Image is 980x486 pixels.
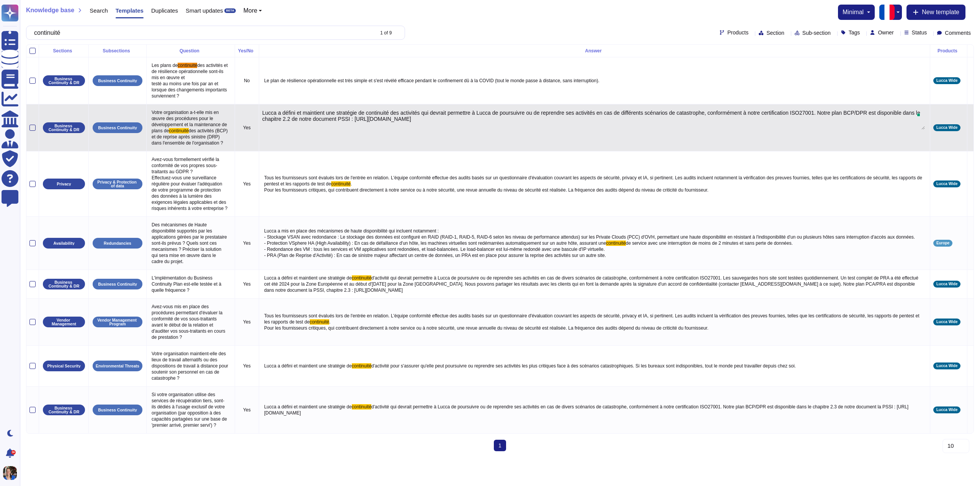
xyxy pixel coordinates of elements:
[264,363,352,369] span: Lucca a défini et maintient une stratégie de
[238,181,256,187] p: Yes
[352,363,371,369] span: continuité
[352,404,371,410] span: continuité
[98,408,137,412] p: Business Continuity
[104,241,131,245] p: Redundancies
[606,241,626,246] span: continuité
[264,275,920,293] span: d'activité qui devrait permettre à Lucca de poursuivre ou de reprendre ses activités en cas de di...
[90,8,108,13] span: Search
[262,49,927,53] div: Answer
[945,30,971,36] span: Comments
[150,220,232,267] p: Des mécanismes de Haute disponibilité supportés par les applications gérées par le prestataire so...
[264,275,352,281] span: Lucca a défini et maintient une stratégie de
[47,364,81,368] p: Physical Security
[264,313,921,325] span: Tous les fournisseurs sont évalués lors de l'entrée en relation. L'équipe conformité effectue des...
[96,364,139,368] p: Environmental Threats
[98,79,137,83] p: Business Continuity
[53,241,74,245] p: Availability
[879,5,895,20] img: fr
[169,128,188,133] span: continuité
[922,9,959,15] span: New template
[843,9,870,15] button: minimal
[494,440,506,451] span: 1
[849,30,860,35] span: Tags
[150,49,232,53] div: Question
[98,126,137,130] p: Business Continuity
[238,319,256,325] p: Yes
[264,175,923,187] span: Tous les fournisseurs sont évalués lors de l'entrée en relation. L'équipe conformité effectue des...
[371,363,796,369] span: d'activité pour s'assurer qu'elle peut poursuivre ou reprendre ses activités les plus critiques f...
[2,465,22,481] button: user
[238,240,256,246] p: Yes
[936,364,957,368] span: Lucca Wide
[243,8,257,14] span: More
[802,30,831,36] span: Sub-section
[57,182,71,186] p: Privacy
[98,282,137,286] p: Business Continuity
[936,408,957,412] span: Lucca Wide
[152,110,228,133] span: Votre organisation a-t-elle mis en œuvre des procédures pour le développement et la maintenance d...
[186,8,223,13] span: Smart updates
[878,30,893,35] span: Owner
[727,30,748,35] span: Products
[152,128,229,146] span: des activités (BCP) et de reprise après sinistre (DRP) dans l'ensemble de l'organisation ?
[238,407,256,413] p: Yes
[310,319,329,325] span: continuité
[150,302,232,342] p: Avez-vous mis en place des procédures permettant d'évaluer la conformité de vos sous-traitants av...
[264,241,793,258] span: de service avec une interruption de moins de 2 minutes et sans perte de données​. - Redondance de...
[352,275,371,281] span: continuité
[262,110,925,130] textarea: Lucca a défini et maintient une stratégie de continuité des activités qui devrait permettre à Luc...
[264,404,908,416] span: d'activité qui devrait permettre à Lucca de poursuivre ou de reprendre ses activités en cas de di...
[42,49,85,53] div: Sections
[262,76,927,86] p: Le plan de résilience opérationnelle est très simple et s'est révélé efficace pendant le confinem...
[243,8,262,14] button: More
[238,125,256,131] p: Yes
[238,281,256,287] p: Yes
[46,280,82,288] p: Business Continuity & DR
[766,30,784,36] span: Section
[936,126,957,130] span: Lucca Wide
[178,63,197,68] span: continuité
[936,182,957,186] span: Lucca Wide
[150,154,232,213] p: Avez-vous formellement vérifié la conformité de vos propres sous-traitants au GDPR ? Effectuez-vo...
[116,8,144,13] span: Templates
[238,363,256,369] p: Yes
[843,9,864,15] span: minimal
[150,273,232,295] p: L'implémentation du Business Continuity Plan est-elle testée et à quelle fréquence ?
[264,404,352,410] span: Lucca a défini et maintient une stratégie de
[264,228,915,246] span: Lucca a mis en place des mécanismes de haute disponibilité qui incluent notamment : - Stockage VS...
[46,406,82,414] p: Business Continuity & DR
[150,390,232,430] p: Si votre organisation utilise des services de récupération tiers, sont-ils dédiés à l'usage exclu...
[933,49,964,53] div: Products
[238,49,256,53] div: Yes/No
[152,63,178,68] span: Les plans de
[936,282,957,286] span: Lucca Wide
[46,318,82,326] p: Vendor Management
[936,241,949,245] span: Europe
[150,349,232,383] p: Votre organisation maintient-elle des lieux de travail alternatifs ou des dispositions de travail...
[238,78,256,84] p: No
[912,30,927,35] span: Status
[46,124,82,132] p: Business Continuity & DR
[380,31,392,35] div: 1 of 9
[30,26,373,39] input: Search by keywords
[936,320,957,324] span: Lucca Wide
[224,8,235,13] div: BETA
[3,466,17,480] img: user
[95,318,140,326] p: Vendor Management Program
[906,5,965,20] button: New template
[95,180,140,188] p: Privacy & Protection of data
[331,181,351,187] span: continuité
[11,450,16,455] div: 9+
[936,79,957,83] span: Lucca Wide
[26,7,74,13] span: Knowledge base
[92,49,143,53] div: Subsections
[151,8,178,13] span: Duplicates
[46,77,82,85] p: Business Continuity & DR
